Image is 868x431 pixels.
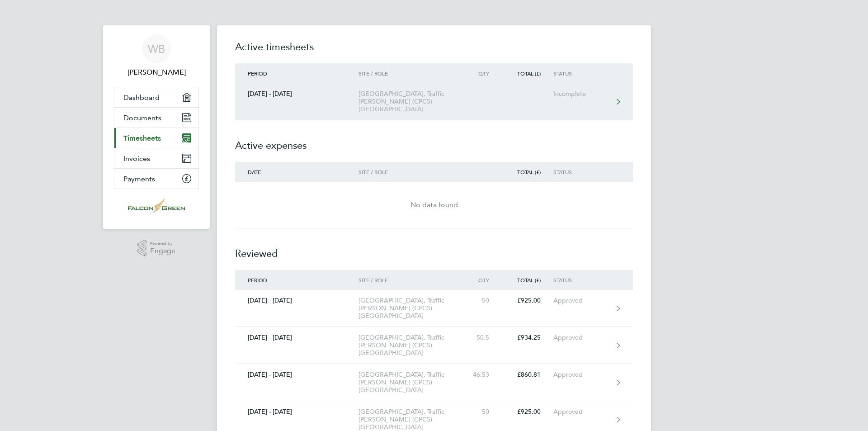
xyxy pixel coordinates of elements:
a: Dashboard [114,87,198,107]
img: falcongreen-logo-retina.png [128,198,185,213]
a: Go to home page [114,198,199,213]
div: [DATE] - [DATE] [235,371,359,379]
div: £925.00 [502,408,553,416]
div: [DATE] - [DATE] [235,90,359,98]
div: [GEOGRAPHIC_DATA], Traffic [PERSON_NAME] (CPCS) [GEOGRAPHIC_DATA] [359,371,462,394]
div: 50 [462,408,502,416]
a: [DATE] - [DATE][GEOGRAPHIC_DATA], Traffic [PERSON_NAME] (CPCS) [GEOGRAPHIC_DATA]Incomplete [235,83,633,120]
div: Qty [462,70,502,76]
div: [GEOGRAPHIC_DATA], Traffic [PERSON_NAME] (CPCS) [GEOGRAPHIC_DATA] [359,297,462,320]
div: Status [553,277,609,283]
span: Payments [123,175,155,183]
nav: Main navigation [103,25,210,229]
div: £860.81 [502,371,553,379]
div: Approved [553,371,609,379]
a: [DATE] - [DATE][GEOGRAPHIC_DATA], Traffic [PERSON_NAME] (CPCS) [GEOGRAPHIC_DATA]50£925.00Approved [235,290,633,327]
div: [DATE] - [DATE] [235,334,359,341]
div: £934.25 [502,334,553,341]
div: [DATE] - [DATE] [235,297,359,304]
a: [DATE] - [DATE][GEOGRAPHIC_DATA], Traffic [PERSON_NAME] (CPCS) [GEOGRAPHIC_DATA]50.5£934.25Approved [235,327,633,364]
div: [GEOGRAPHIC_DATA], Traffic [PERSON_NAME] (CPCS) [GEOGRAPHIC_DATA] [359,408,462,431]
div: No data found [235,199,633,210]
div: Site / Role [359,70,462,76]
a: WB[PERSON_NAME] [114,34,199,78]
span: Invoices [123,154,150,163]
div: [GEOGRAPHIC_DATA], Traffic [PERSON_NAME] (CPCS) [GEOGRAPHIC_DATA] [359,334,462,357]
div: Total (£) [502,169,553,175]
span: Winston Branker [114,67,199,78]
div: 50 [462,297,502,304]
div: Total (£) [502,70,553,76]
h2: Active expenses [235,120,633,162]
div: Status [553,70,609,76]
span: Powered by [150,240,175,247]
span: Period [248,70,267,77]
div: 46.53 [462,371,502,379]
div: [DATE] - [DATE] [235,408,359,416]
span: Engage [150,247,175,255]
div: Approved [553,297,609,304]
div: Total (£) [502,277,553,283]
div: Approved [553,408,609,416]
div: Date [235,169,359,175]
span: WB [148,43,165,55]
div: Incomplete [553,90,609,98]
div: £925.00 [502,297,553,304]
h2: Reviewed [235,228,633,270]
a: [DATE] - [DATE][GEOGRAPHIC_DATA], Traffic [PERSON_NAME] (CPCS) [GEOGRAPHIC_DATA]46.53£860.81Approved [235,364,633,401]
h2: Active timesheets [235,40,633,63]
div: Approved [553,334,609,341]
div: 50.5 [462,334,502,341]
a: Powered byEngage [137,240,176,257]
a: Timesheets [114,128,198,148]
div: Site / Role [359,169,462,175]
a: Documents [114,108,198,128]
span: Timesheets [123,134,161,142]
div: Status [553,169,609,175]
div: Site / Role [359,277,462,283]
a: Payments [114,169,198,189]
div: Qty [462,277,502,283]
a: Invoices [114,148,198,168]
span: Documents [123,114,161,122]
span: Dashboard [123,93,160,102]
div: [GEOGRAPHIC_DATA], Traffic [PERSON_NAME] (CPCS) [GEOGRAPHIC_DATA] [359,90,462,113]
span: Period [248,276,267,284]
